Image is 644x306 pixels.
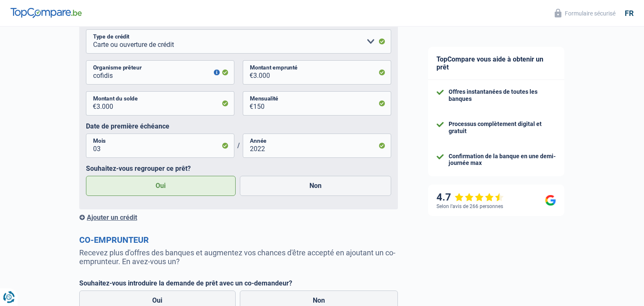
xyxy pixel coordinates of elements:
[234,141,243,149] span: /
[243,134,391,158] input: AAAA
[79,213,398,221] div: Ajouter un crédit
[86,122,391,130] label: Date de première échéance
[243,60,253,85] span: €
[550,6,621,20] button: Formulaire sécurisé
[86,165,391,172] label: Souhaitez-vous regrouper ce prêt?
[79,235,398,245] h2: Co-emprunteur
[79,248,398,266] p: Recevez plus d'offres des banques et augmentez vos chances d'être accepté en ajoutant un co-empru...
[86,91,96,116] span: €
[449,121,556,135] div: Processus complètement digital et gratuit
[86,176,236,196] label: Oui
[625,9,634,18] div: fr
[449,153,556,167] div: Confirmation de la banque en une demi-journée max
[10,8,82,18] img: TopCompare Logo
[436,191,504,203] div: 4.7
[86,134,234,158] input: MM
[243,91,253,116] span: €
[428,47,564,80] div: TopCompare vous aide à obtenir un prêt
[79,279,398,287] label: Souhaitez-vous introduire la demande de prêt avec un co-demandeur?
[436,203,503,209] div: Selon l’avis de 266 personnes
[240,176,392,196] label: Non
[449,88,556,103] div: Offres instantanées de toutes les banques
